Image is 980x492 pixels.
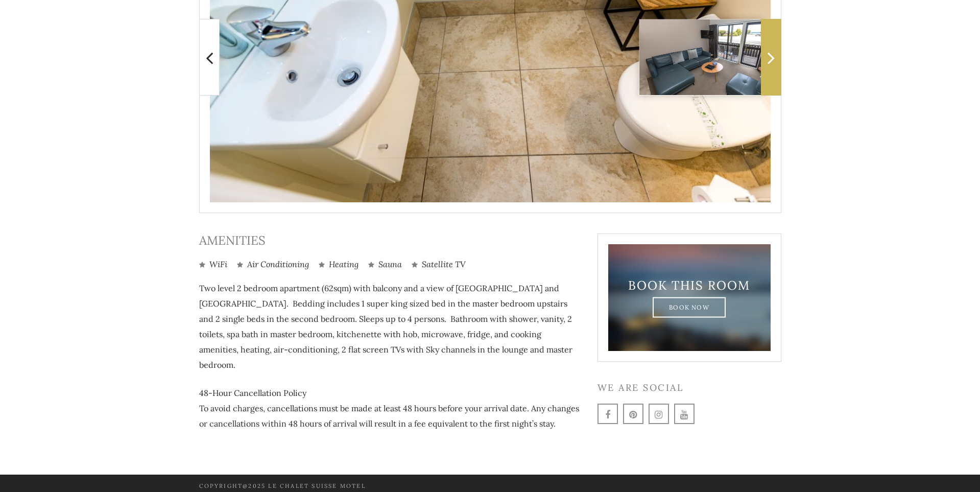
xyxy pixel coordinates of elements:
h3: Amenities [199,233,582,248]
h3: Book This Room [626,278,753,293]
h3: We are social [597,382,781,393]
p: 48-Hour Cancellation Policy To avoid charges, cancellations must be made at least 48 hours before... [199,385,582,431]
p: Copyright@2025 Le Chalet suisse Motel [199,481,483,491]
p: Two level 2 bedroom apartment (62sqm) with balcony and a view of [GEOGRAPHIC_DATA] and [GEOGRAPHI... [199,280,582,372]
li: WiFi [199,259,227,270]
a: Book Now [653,297,726,317]
li: Air Conditioning [237,259,309,270]
li: Satellite TV [412,259,466,270]
li: Sauna [368,259,402,270]
li: Heating [319,259,358,270]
